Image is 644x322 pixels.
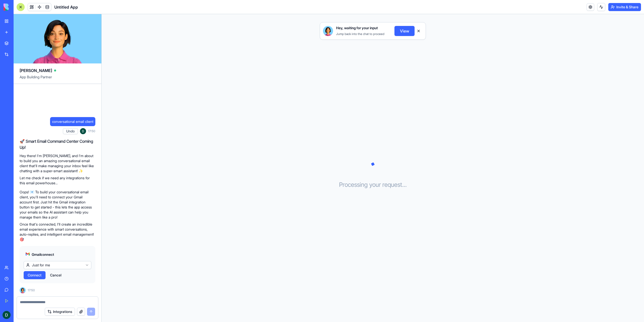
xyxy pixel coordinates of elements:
[3,311,11,319] img: ACg8ocKxCJHq2P28iJfRLx2lzYqImcZ3QQBF5_eKYz3C_ILzJpmRcg=s96-c
[336,32,384,36] span: Jump back into the chat to proceed
[20,138,95,150] h2: 🚀 Smart Email Command Center Coming Up!
[48,271,64,279] button: Cancel
[45,308,75,316] button: Integrations
[402,181,404,189] span: .
[608,3,641,11] button: Invite & Share
[20,222,95,242] p: Once that's connected, I'll create an incredible email experience with smart conversations, auto-...
[394,26,415,36] button: View
[54,4,78,10] span: Untitled App
[20,67,52,74] span: [PERSON_NAME]
[32,252,54,257] span: Gmail connect
[405,181,407,189] span: .
[88,129,95,133] span: 17:50
[26,252,30,256] img: gmail
[28,288,35,292] span: 17:50
[80,128,86,134] img: ACg8ocKxCJHq2P28iJfRLx2lzYqImcZ3QQBF5_eKYz3C_ILzJpmRcg=s96-c
[24,271,46,279] button: Connect
[63,128,78,134] button: Undo
[336,25,378,30] span: Hey, waiting for your input
[323,26,333,36] img: Ella_00000_wcx2te.png
[20,190,95,220] p: Oops! 📧 To build your conversational email client, you'll need to connect your Gmail account firs...
[404,181,405,189] span: .
[20,175,95,186] p: Let me check if we need any integrations for this email powerhouse...
[20,153,95,173] p: Hey there! I'm [PERSON_NAME], and I'm about to build you an amazing conversational email client t...
[20,75,95,84] span: App Building Partner
[28,273,42,278] span: Connect
[20,287,26,293] img: Ella_00000_wcx2te.png
[339,181,407,189] h3: Processing your request
[4,4,35,11] img: logo
[52,119,93,124] span: conversational email client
